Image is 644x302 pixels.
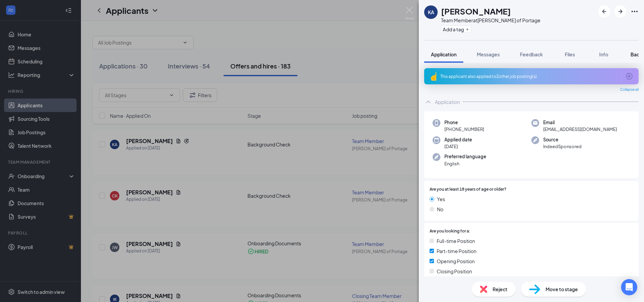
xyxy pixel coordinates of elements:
span: Reject [493,285,507,293]
span: Full-time Position [437,237,475,245]
span: Info [599,51,608,57]
span: Closing Position [437,268,472,275]
span: Are you looking for a: [430,228,470,235]
button: ArrowRight [614,5,626,18]
span: No [437,205,443,213]
span: Messages [477,51,500,57]
button: ArrowLeftNew [598,5,610,18]
div: Open Intercom Messenger [621,279,637,295]
span: [EMAIL_ADDRESS][DOMAIN_NAME] [543,126,617,133]
span: Collapse all [620,87,639,92]
svg: ArrowCircle [625,72,633,80]
div: Application [435,99,460,105]
div: Team Member at [PERSON_NAME] of Portage [441,17,540,24]
span: Feedback [520,51,543,57]
span: Application [431,51,457,57]
svg: ArrowLeftNew [600,7,608,16]
svg: ArrowRight [616,7,624,16]
span: IndeedSponsored [543,143,582,150]
span: English [444,160,486,167]
span: Email [543,119,617,126]
span: Applied date [444,136,472,143]
span: Opening Position [437,257,475,265]
span: Phone [444,119,484,126]
span: [PHONE_NUMBER] [444,126,484,133]
button: PlusAdd a tag [441,26,471,33]
span: Part-time Position [437,247,476,255]
span: Source [543,136,582,143]
svg: ChevronUp [424,98,432,106]
span: Move to stage [546,285,578,293]
svg: Ellipses [631,7,639,16]
div: KA [428,9,434,16]
span: Preferred language [444,153,486,160]
span: Yes [437,195,445,203]
span: Files [565,51,575,57]
span: Are you at least 18 years of age or older? [430,186,506,193]
div: This applicant also applied to 2 other job posting(s) [440,74,621,79]
svg: Plus [465,27,469,31]
span: [DATE] [444,143,472,150]
h1: [PERSON_NAME] [441,5,511,17]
